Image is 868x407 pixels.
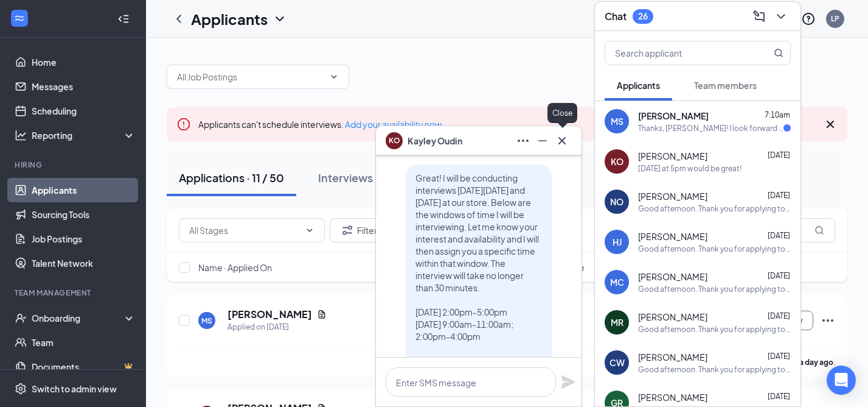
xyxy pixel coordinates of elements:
[613,236,622,248] div: HJ
[749,7,769,26] button: ComposeMessage
[638,163,741,174] div: [DATE] at 5pm would be great!
[408,134,462,147] span: Kayley Oudin
[198,261,272,274] span: Name · Applied On
[823,117,838,132] svg: Cross
[32,330,136,355] a: Team
[765,110,790,119] span: 7:10am
[32,383,117,395] div: Switch to admin view
[638,203,791,214] div: Good afternoon. Thank you for applying to work at [DEMOGRAPHIC_DATA][GEOGRAPHIC_DATA]-A [GEOGRAPH...
[177,70,324,83] input: All Job Postings
[638,123,783,133] div: Thanks, [PERSON_NAME]! I look forward to seeing you [DATE] at 4pm.
[768,392,790,401] span: [DATE]
[799,358,833,367] b: a day ago
[191,9,268,29] h1: Applicants
[179,170,284,185] div: Applications · 11 / 50
[227,321,327,333] div: Applied on [DATE]
[533,131,552,150] button: Minimize
[821,313,835,328] svg: Ellipses
[605,41,749,65] input: Search applicant
[768,271,790,280] span: [DATE]
[32,50,136,74] a: Home
[32,129,136,141] div: Reporting
[638,11,648,21] div: 26
[516,133,530,148] svg: Ellipses
[768,352,790,361] span: [DATE]
[638,190,707,202] span: [PERSON_NAME]
[318,170,404,185] div: Interviews · 0 / 3
[317,310,327,319] svg: Document
[32,355,136,379] a: DocumentsCrown
[638,110,709,122] span: [PERSON_NAME]
[198,119,442,130] span: Applicants can't schedule interviews.
[189,224,300,237] input: All Stages
[638,364,791,375] div: Good afternoon. Thank you for applying to work at [DEMOGRAPHIC_DATA][GEOGRAPHIC_DATA]-A [GEOGRAPH...
[610,276,624,288] div: MC
[15,129,27,141] svg: Analysis
[32,312,125,324] div: Onboarding
[201,316,212,326] div: MS
[15,383,27,395] svg: Settings
[561,375,575,389] svg: Plane
[15,312,27,324] svg: UserCheck
[611,115,623,127] div: MS
[801,12,816,26] svg: QuestionInfo
[611,155,623,168] div: KO
[638,230,707,242] span: [PERSON_NAME]
[176,117,191,132] svg: Error
[117,13,130,25] svg: Collapse
[774,9,788,24] svg: ChevronDown
[768,231,790,240] span: [DATE]
[771,7,791,26] button: ChevronDown
[638,351,707,363] span: [PERSON_NAME]
[610,196,623,208] div: NO
[831,13,839,24] div: LP
[305,225,314,235] svg: ChevronDown
[638,284,791,294] div: Good afternoon. Thank you for applying to work at [DEMOGRAPHIC_DATA][GEOGRAPHIC_DATA]-A [GEOGRAPH...
[535,133,550,148] svg: Minimize
[638,271,707,283] span: [PERSON_NAME]
[638,391,707,403] span: [PERSON_NAME]
[638,311,707,323] span: [PERSON_NAME]
[694,80,757,91] span: Team members
[827,366,856,395] div: Open Intercom Messenger
[752,9,766,24] svg: ComposeMessage
[345,119,442,130] a: Add your availability now
[638,244,791,254] div: Good afternoon. Thank you for applying to work at [DEMOGRAPHIC_DATA][GEOGRAPHIC_DATA]-A [GEOGRAPH...
[555,133,569,148] svg: Cross
[227,308,312,321] h5: [PERSON_NAME]
[32,251,136,275] a: Talent Network
[609,356,625,369] div: CW
[15,160,133,170] div: Hiring
[340,223,355,238] svg: Filter
[32,99,136,123] a: Scheduling
[638,324,791,334] div: Good afternoon. Thank you for applying to work at [DEMOGRAPHIC_DATA][GEOGRAPHIC_DATA]-A [GEOGRAPH...
[638,150,707,162] span: [PERSON_NAME]
[32,74,136,99] a: Messages
[617,80,660,91] span: Applicants
[774,48,783,58] svg: MagnifyingGlass
[32,178,136,202] a: Applicants
[611,316,623,328] div: MR
[330,218,392,242] button: Filter Filters
[13,12,26,24] svg: WorkstreamLogo
[513,131,533,150] button: Ellipses
[32,227,136,251] a: Job Postings
[547,103,577,123] div: Close
[552,131,572,150] button: Cross
[329,72,339,82] svg: ChevronDown
[273,12,287,26] svg: ChevronDown
[32,202,136,227] a: Sourcing Tools
[172,12,186,26] svg: ChevronLeft
[814,225,824,235] svg: MagnifyingGlass
[768,150,790,160] span: [DATE]
[768,311,790,320] span: [DATE]
[768,191,790,200] span: [DATE]
[15,288,133,298] div: Team Management
[605,10,627,23] h3: Chat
